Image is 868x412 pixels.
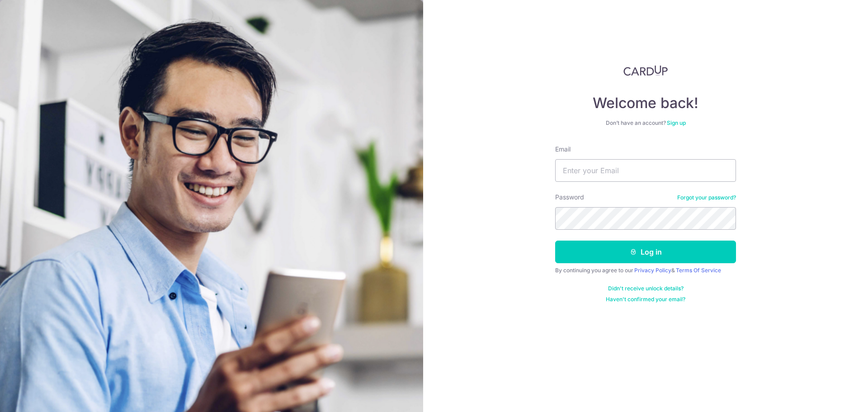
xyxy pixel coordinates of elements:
a: Haven't confirmed your email? [606,296,685,303]
a: Terms Of Service [676,267,721,274]
h4: Welcome back! [555,94,736,112]
label: Email [555,145,571,154]
a: Privacy Policy [634,267,671,274]
div: Don’t have an account? [555,119,736,127]
input: Enter your Email [555,159,736,182]
img: CardUp Logo [623,65,668,76]
a: Didn't receive unlock details? [608,285,684,292]
a: Forgot your password? [677,194,736,201]
button: Log in [555,241,736,263]
a: Sign up [667,119,686,126]
div: By continuing you agree to our & [555,267,736,274]
label: Password [555,193,584,202]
